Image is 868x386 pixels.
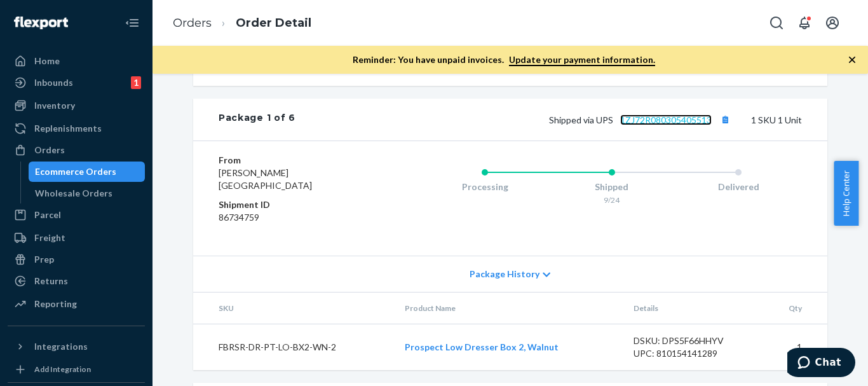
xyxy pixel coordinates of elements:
td: 1 [763,324,827,371]
a: Freight [8,228,145,248]
th: Qty [763,293,827,324]
span: [PERSON_NAME][GEOGRAPHIC_DATA] [219,167,312,191]
div: Orders [34,144,65,156]
div: Prep [34,253,54,266]
li: Send your inventory and get your first order shipped [38,112,286,149]
iframe: Opens a widget where you can chat to one of our agents [787,348,855,380]
div: 1 [131,76,141,89]
div: Inventory [34,99,75,112]
button: Close Navigation [119,10,145,36]
div: Processing [421,181,548,193]
div: 60 Get Started [19,25,286,47]
button: Open account menu [820,10,845,36]
a: Reporting [8,294,145,314]
a: Update your payment information. [509,54,655,66]
div: Inbounds [34,76,73,89]
div: Returns [34,275,68,287]
dd: 86734759 [219,211,370,224]
a: Replenishments [8,118,145,139]
a: Inventory [8,95,145,116]
th: Details [623,293,763,324]
a: Returns [8,271,145,291]
button: Open Search Box [764,10,789,36]
a: Parcel [8,205,145,225]
div: Integrations [34,340,88,353]
div: Shipped [548,181,675,193]
div: Wholesale Orders [35,187,112,200]
img: Flexport logo [14,17,68,29]
a: Add Integration [8,362,145,377]
a: Orders [173,16,212,30]
button: Help Center [834,161,858,226]
td: FBRSR-DR-PT-LO-BX2-WN-2 [193,324,395,371]
div: 9/24 [548,195,675,205]
dt: From [219,154,370,167]
a: Prep [8,249,145,270]
a: Prospect Low Dresser Box 2, Walnut [405,341,559,352]
div: Replenishments [34,122,102,135]
div: Package 1 of 6 [219,111,295,128]
a: 1ZJ72R080305405513 [620,114,712,125]
a: Ecommerce Orders [29,162,146,182]
a: Inbounds1 [8,72,145,93]
div: Reporting [34,298,77,310]
div: 1 SKU 1 Unit [295,111,802,128]
button: Copy tracking number [717,111,733,128]
div: UPC: 810154141289 [634,347,753,360]
a: Wholesale Orders [29,183,146,203]
ol: breadcrumbs [163,4,322,42]
button: Integrations [8,336,145,357]
button: Open notifications [792,10,817,36]
div: Add Integration [34,364,91,375]
div: Parcel [34,209,61,221]
th: SKU [193,293,395,324]
span: Shipped via UPS [549,114,733,125]
div: Delivered [675,181,802,193]
p: Reminder: You have unpaid invoices. [353,53,655,66]
div: Ecommerce Orders [35,165,116,178]
th: Product Name [395,293,623,324]
a: Orders [8,140,145,160]
li: Create your first inbound [38,63,286,81]
div: Freight [34,231,65,244]
div: DSKU: DPS5F66HHYV [634,334,753,347]
li: Activate your fast tags [38,87,286,106]
a: Order Detail [236,16,311,30]
span: Package History [470,268,539,280]
dt: Shipment ID [219,198,370,211]
a: Home [8,51,145,71]
div: Home [34,55,60,67]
